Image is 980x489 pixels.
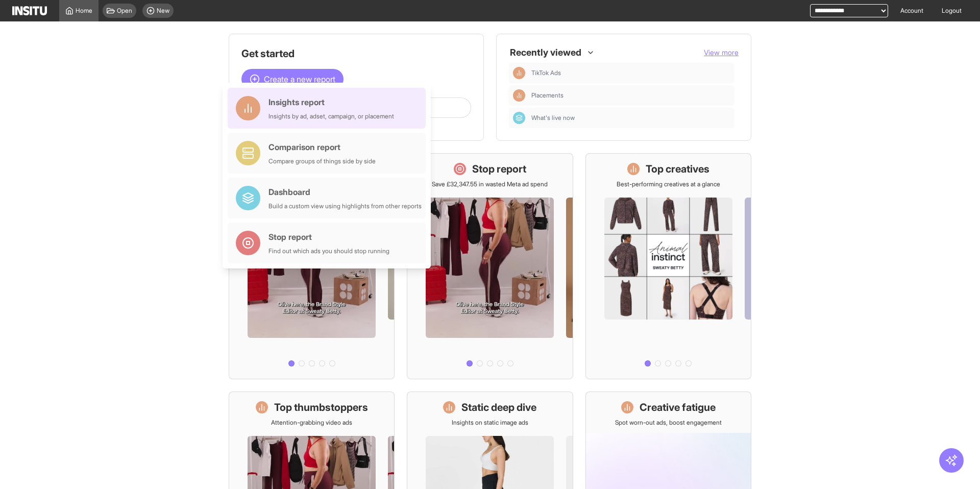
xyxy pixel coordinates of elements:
h1: Get started [241,46,471,61]
p: Attention-grabbing video ads [271,419,352,427]
button: View more [704,47,739,58]
h1: Top thumbstoppers [274,400,368,414]
div: Insights by ad, adset, campaign, or placement [268,112,394,120]
span: Home [76,7,92,15]
div: Stop report [268,231,389,243]
span: TikTok Ads [531,69,561,77]
p: Best-performing creatives at a glance [617,180,720,188]
img: Logo [12,6,47,15]
div: Compare groups of things side by side [268,157,376,165]
span: What's live now [531,114,730,122]
span: View more [704,48,739,57]
h1: Top creatives [646,162,709,176]
a: Top creativesBest-performing creatives at a glance [585,153,751,379]
div: Insights [513,89,525,102]
span: Create a new report [264,73,335,85]
span: Placements [531,91,563,100]
div: Insights report [268,96,394,108]
p: Save £32,347.55 in wasted Meta ad spend [432,180,548,188]
h1: Static deep dive [461,400,536,414]
p: Insights on static image ads [452,419,528,427]
div: Comparison report [268,141,376,153]
div: Dashboard [268,186,422,198]
div: Find out which ads you should stop running [268,247,389,255]
h1: Stop report [472,162,526,176]
a: Stop reportSave £32,347.55 in wasted Meta ad spend [407,153,573,379]
div: Insights [513,67,525,79]
div: Dashboard [513,112,525,124]
span: Open [117,7,132,15]
span: Placements [531,91,730,100]
span: New [157,7,169,15]
button: Create a new report [241,69,344,89]
span: What's live now [531,114,575,122]
div: Build a custom view using highlights from other reports [268,202,422,210]
span: TikTok Ads [531,69,730,77]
